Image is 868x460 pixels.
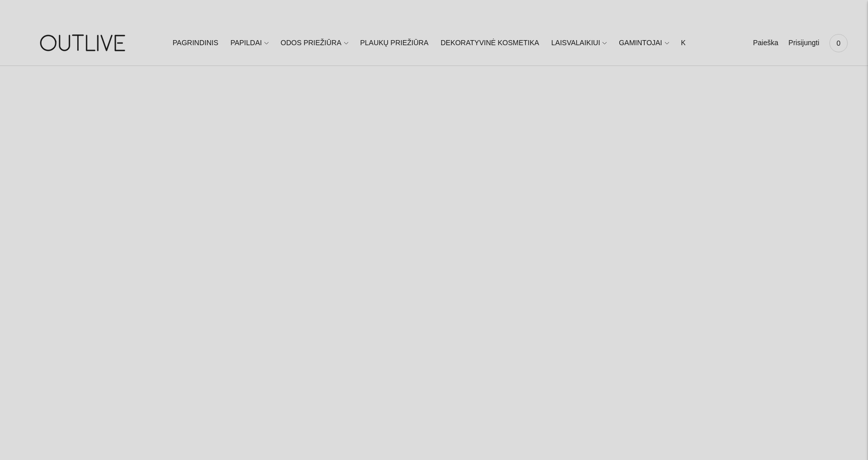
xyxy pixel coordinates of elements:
[619,32,669,54] a: GAMINTOJAI
[753,32,778,54] a: Paieška
[281,32,348,54] a: ODOS PRIEŽIŪRA
[831,36,846,50] span: 0
[441,32,539,54] a: DEKORATYVINĖ KOSMETIKA
[20,25,147,60] img: OUTLIVE
[173,32,218,54] a: PAGRINDINIS
[360,32,428,54] a: PLAUKŲ PRIEŽIŪRA
[230,32,269,54] a: PAPILDAI
[788,32,819,54] a: Prisijungti
[681,32,720,54] a: KONTAKTAI
[551,32,607,54] a: LAISVALAIKIUI
[829,32,848,54] a: 0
